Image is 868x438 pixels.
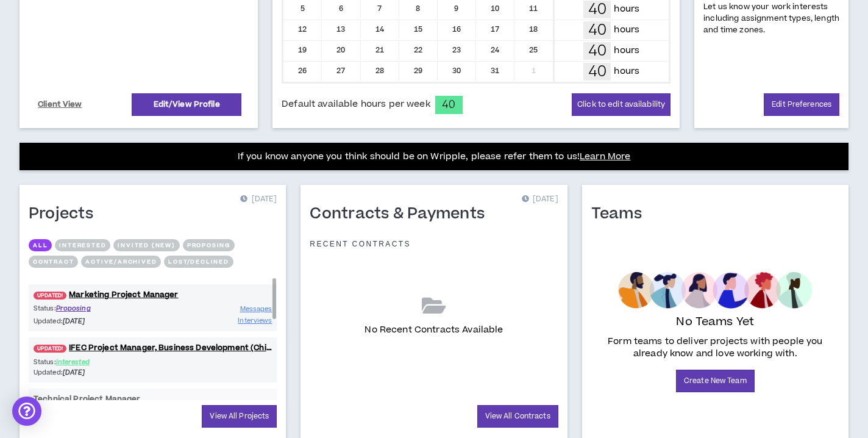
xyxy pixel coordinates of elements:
a: Learn More [580,150,630,163]
span: Interested [56,357,90,367]
button: Lost/Declined [164,256,233,268]
i: [DATE] [63,317,85,326]
p: If you know anyone you think should be on Wripple, please refer them to us! [238,149,631,164]
p: Status: [34,357,153,367]
img: empty [618,272,813,309]
a: View All Contracts [477,405,558,428]
a: UPDATED!IFEC Project Manager, Business Development (Chief of Staff) [29,342,277,354]
p: Let us know your work interests including assignment types, length and time zones. [703,1,839,37]
a: Create New Team [676,370,755,392]
h1: Contracts & Payments [310,204,494,224]
a: Messages [240,303,272,315]
a: Edit Preferences [764,93,839,116]
button: Click to edit availability [572,93,671,116]
p: Status: [34,303,153,314]
button: Active/Archived [81,256,161,268]
h1: Teams [591,204,651,224]
h1: Projects [29,204,102,224]
span: UPDATED! [34,345,66,353]
p: Updated: [34,316,153,326]
span: UPDATED! [34,292,66,300]
span: Proposing [56,304,91,313]
p: No Recent Contracts Available [365,323,503,337]
a: Client View [36,94,84,115]
i: [DATE] [63,368,85,377]
p: hours [614,2,639,16]
a: Edit/View Profile [132,93,241,116]
button: Interested [55,239,110,251]
span: Interviews [238,316,272,325]
a: UPDATED!Marketing Project Manager [29,289,277,301]
div: Open Intercom Messenger [12,397,41,426]
p: [DATE] [522,193,558,206]
a: Interviews [238,315,272,326]
p: Recent Contracts [310,239,411,249]
p: [DATE] [240,193,277,206]
p: hours [614,23,639,37]
span: Messages [240,304,272,314]
p: hours [614,65,639,78]
p: Form teams to deliver projects with people you already know and love working with. [596,336,834,360]
span: Default available hours per week [282,98,430,111]
button: Contract [29,256,78,268]
button: Proposing [183,239,235,251]
p: Updated: [34,367,153,378]
button: All [29,239,52,251]
p: No Teams Yet [676,314,754,331]
button: Invited (new) [113,239,179,251]
a: View All Projects [202,405,277,428]
p: hours [614,44,639,57]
